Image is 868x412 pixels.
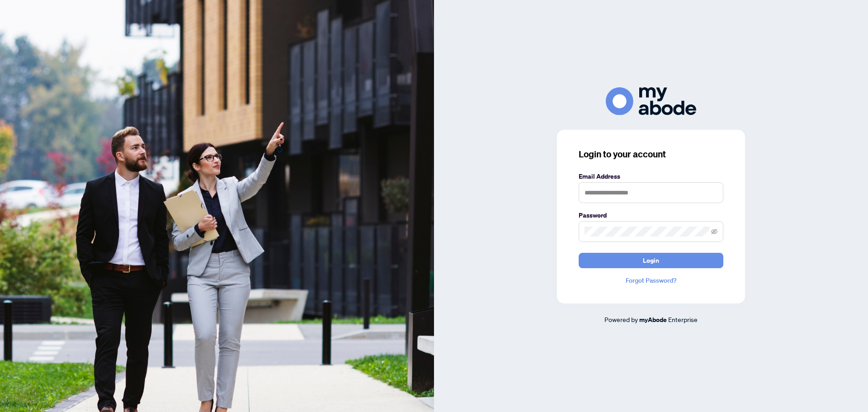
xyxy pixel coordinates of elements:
[606,87,696,115] img: ma-logo
[643,253,659,268] span: Login
[668,315,698,323] span: Enterprise
[579,171,723,181] label: Email Address
[579,253,723,268] button: Login
[711,228,717,235] span: eye-invisible
[639,315,667,325] a: myAbode
[579,275,723,285] a: Forgot Password?
[579,148,723,161] h3: Login to your account
[579,210,723,220] label: Password
[604,315,638,323] span: Powered by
